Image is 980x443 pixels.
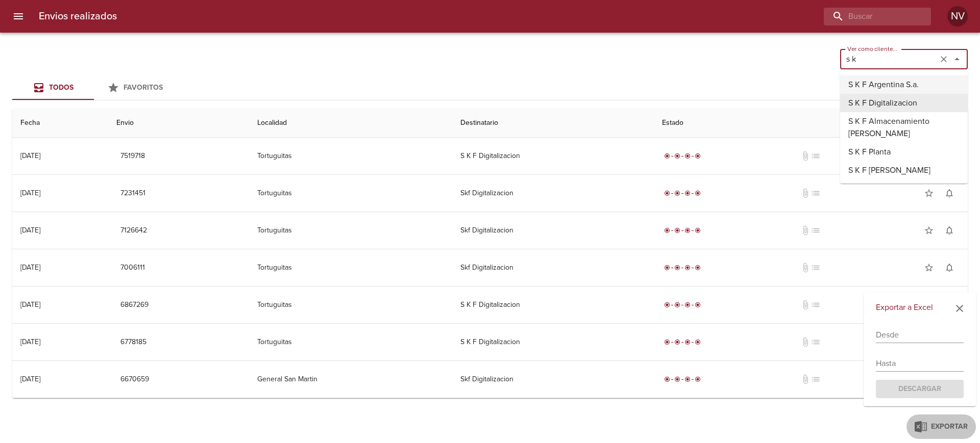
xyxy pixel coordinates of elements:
[20,151,40,160] div: [DATE]
[120,150,145,163] span: 7519718
[249,175,452,212] td: Tortuguitas
[12,109,968,398] table: Tabla de envíos del cliente
[249,249,452,286] td: Tortuguitas
[108,109,249,138] th: Envio
[800,225,811,236] span: No tiene documentos adjuntos
[662,225,703,236] div: Entregado
[840,75,968,94] li: S K F Argentina S.a.
[811,225,821,236] span: No tiene pedido asociado
[249,109,452,138] th: Localidad
[674,227,680,233] span: radio_button_checked
[944,263,954,273] span: notifications_none
[674,265,680,271] span: radio_button_checked
[116,147,149,166] button: 7519718
[800,337,811,347] span: No tiene documentos adjuntos
[939,257,960,278] button: Activar notificaciones
[20,263,40,272] div: [DATE]
[824,8,914,25] input: buscar
[664,190,670,196] span: radio_button_checked
[452,138,654,174] td: S K F Digitalizacion
[662,374,703,384] div: Entregado
[12,109,108,138] th: Fecha
[811,337,821,347] span: No tiene pedido asociado
[684,265,691,271] span: radio_button_checked
[249,324,452,360] td: Tortuguitas
[20,226,40,234] div: [DATE]
[662,188,703,198] div: Entregado
[674,376,680,382] span: radio_button_checked
[811,300,821,310] span: No tiene pedido asociado
[939,183,960,203] button: Activar notificaciones
[800,374,811,384] span: No tiene documentos adjuntos
[919,183,939,203] button: Agregar a favoritos
[684,153,691,159] span: radio_button_checked
[664,227,670,233] span: radio_button_checked
[811,374,821,384] span: No tiene pedido asociado
[947,6,968,27] div: Abrir información de usuario
[684,376,691,382] span: radio_button_checked
[695,376,701,382] span: radio_button_checked
[944,188,954,198] span: notifications_none
[20,189,40,197] div: [DATE]
[116,258,149,277] button: 7006111
[6,4,31,29] button: menu
[664,302,670,308] span: radio_button_checked
[20,300,40,309] div: [DATE]
[876,300,964,315] h6: Exportar a Excel
[695,302,701,308] span: radio_button_checked
[39,8,117,24] h6: Envios realizados
[664,153,670,159] span: radio_button_checked
[684,302,691,308] span: radio_button_checked
[664,376,670,382] span: radio_button_checked
[120,187,145,200] span: 7231451
[249,361,452,398] td: General San Martin
[120,299,149,311] span: 6867269
[939,220,960,241] button: Activar notificaciones
[695,190,701,196] span: radio_button_checked
[674,153,680,159] span: radio_button_checked
[20,375,40,383] div: [DATE]
[674,190,680,196] span: radio_button_checked
[120,373,149,386] span: 6670659
[919,257,939,278] button: Agregar a favoritos
[664,265,670,271] span: radio_button_checked
[924,225,934,236] span: star_border
[811,188,821,198] span: No tiene pedido asociado
[695,227,701,233] span: radio_button_checked
[811,151,821,161] span: No tiene pedido asociado
[840,143,968,161] li: S K F Planta
[654,109,968,138] th: Estado
[116,370,153,389] button: 6670659
[249,212,452,249] td: Tortuguitas
[452,286,654,323] td: S K F Digitalizacion
[695,339,701,345] span: radio_button_checked
[800,188,811,198] span: No tiene documentos adjuntos
[452,109,654,138] th: Destinatario
[116,221,151,240] button: 7126642
[116,296,153,315] button: 6867269
[120,224,147,237] span: 7126642
[924,188,934,198] span: star_border
[664,339,670,345] span: radio_button_checked
[674,339,680,345] span: radio_button_checked
[944,225,954,236] span: notifications_none
[249,138,452,174] td: Tortuguitas
[919,220,939,241] button: Agregar a favoritos
[662,263,703,273] div: Entregado
[684,339,691,345] span: radio_button_checked
[840,161,968,179] li: S K F [PERSON_NAME]
[684,227,691,233] span: radio_button_checked
[49,83,73,92] span: Todos
[840,112,968,143] li: S K F Almacenamiento [PERSON_NAME]
[452,212,654,249] td: Skf Digitalizacion
[662,300,703,310] div: Entregado
[674,302,680,308] span: radio_button_checked
[452,249,654,286] td: Skf Digitalizacion
[947,6,968,27] div: NV
[800,151,811,161] span: No tiene documentos adjuntos
[124,83,163,92] span: Favoritos
[120,336,146,349] span: 6778185
[120,262,145,274] span: 7006111
[20,337,40,346] div: [DATE]
[452,175,654,212] td: Skf Digitalizacion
